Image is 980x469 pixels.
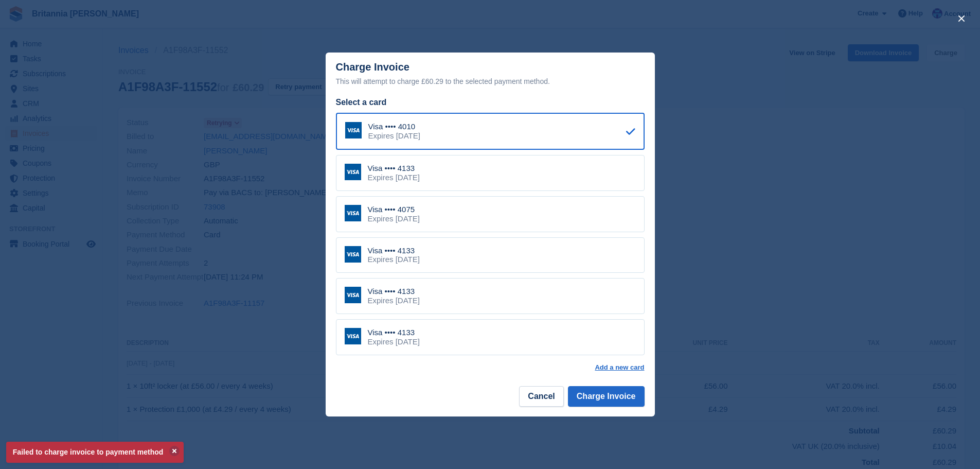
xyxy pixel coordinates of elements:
[345,287,361,303] img: Visa Logo
[368,246,420,255] div: Visa •••• 4133
[368,337,420,346] div: Expires [DATE]
[6,442,184,463] p: Failed to charge invoice to payment method
[568,386,645,407] button: Charge Invoice
[368,287,420,296] div: Visa •••• 4133
[336,75,645,88] div: This will attempt to charge £60.29 to the selected payment method.
[368,255,420,264] div: Expires [DATE]
[345,122,362,138] img: Visa Logo
[953,10,970,27] button: close
[368,164,420,173] div: Visa •••• 4133
[345,328,361,344] img: Visa Logo
[345,246,361,263] img: Visa Logo
[519,386,563,407] button: Cancel
[345,164,361,180] img: Visa Logo
[368,122,420,131] div: Visa •••• 4010
[336,61,645,88] div: Charge Invoice
[368,205,420,214] div: Visa •••• 4075
[368,296,420,305] div: Expires [DATE]
[345,205,361,221] img: Visa Logo
[336,96,645,109] div: Select a card
[595,363,644,372] a: Add a new card
[368,328,420,337] div: Visa •••• 4133
[368,131,420,141] div: Expires [DATE]
[368,173,420,182] div: Expires [DATE]
[368,214,420,223] div: Expires [DATE]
